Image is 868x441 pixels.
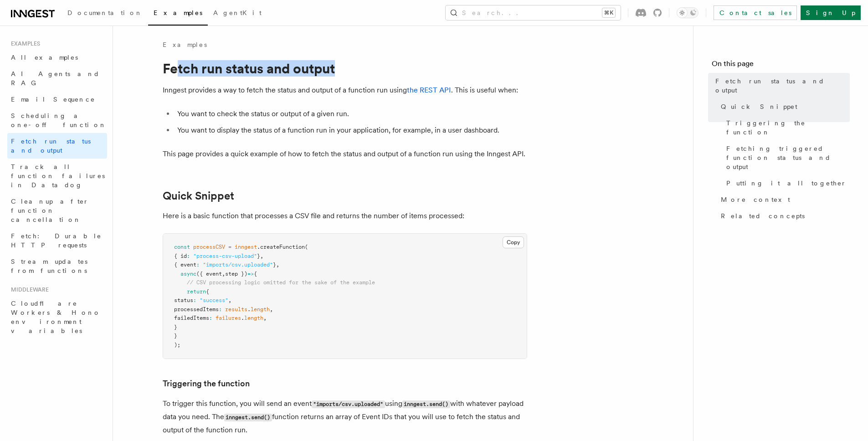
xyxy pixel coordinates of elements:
a: Putting it all together [723,175,850,191]
span: , [263,315,267,321]
p: This page provides a quick example of how to fetch the status and output of a function run using ... [163,148,527,160]
span: Fetch: Durable HTTP requests [11,232,102,249]
kbd: ⌘K [602,8,615,17]
span: Middleware [7,286,49,293]
span: : [193,297,196,303]
a: the REST API [407,86,451,94]
button: Copy [503,236,524,248]
span: const [174,244,190,250]
span: : [187,253,190,259]
button: Search...⌘K [446,5,621,20]
span: length [251,306,270,313]
a: Triggering the function [163,377,250,390]
a: All examples [7,49,107,66]
span: { [206,288,209,295]
p: Inngest provides a way to fetch the status and output of a function run using . This is useful when: [163,84,527,97]
span: { [254,271,257,277]
a: Triggering the function [723,115,850,140]
button: Toggle dark mode [677,7,699,18]
span: } [174,324,177,330]
span: processedItems [174,306,219,313]
span: failures [216,315,241,321]
h4: On this page [712,58,850,73]
span: "success" [200,297,228,303]
span: : [209,315,212,321]
a: Examples [148,3,208,26]
span: } [174,333,177,339]
span: . [247,306,251,313]
span: Email Sequence [11,96,95,103]
code: inngest.send() [224,414,272,421]
a: Fetch run status and output [712,73,850,98]
span: ); [174,342,180,348]
span: processCSV [193,244,225,250]
p: Here is a basic function that processes a CSV file and returns the number of items processed: [163,210,527,222]
span: AI Agents and RAG [11,70,100,87]
a: Cleanup after function cancellation [7,193,107,228]
span: step }) [225,271,247,277]
a: Track all function failures in Datadog [7,159,107,193]
span: , [276,262,279,268]
code: "imports/csv.uploaded" [312,400,385,408]
span: length [244,315,263,321]
span: . [241,315,244,321]
span: status [174,297,193,303]
span: Related concepts [721,211,805,220]
span: { event [174,262,196,268]
a: Contact sales [714,5,797,20]
a: Quick Snippet [163,190,234,202]
a: More context [717,191,850,208]
a: Stream updates from functions [7,253,107,279]
span: Triggering the function [726,118,850,137]
a: Related concepts [717,208,850,224]
span: => [247,271,254,277]
span: ( [305,244,308,250]
p: To trigger this function, you will send an event using with whatever payload data you need. The f... [163,397,527,436]
a: Scheduling a one-off function [7,108,107,133]
span: .createFunction [257,244,305,250]
a: Examples [163,40,207,49]
span: AgentKit [213,9,262,16]
a: AI Agents and RAG [7,66,107,91]
span: } [273,262,276,268]
code: inngest.send() [402,400,450,408]
span: Stream updates from functions [11,258,87,274]
span: { id [174,253,187,259]
span: Quick Snippet [721,102,797,111]
span: = [228,244,231,250]
span: inngest [235,244,257,250]
span: All examples [11,54,78,61]
span: Fetching triggered function status and output [726,144,850,171]
span: failedItems [174,315,209,321]
a: Fetching triggered function status and output [723,140,850,175]
li: You want to display the status of a function run in your application, for example, in a user dash... [175,124,527,137]
span: : [196,262,200,268]
span: "process-csv-upload" [193,253,257,259]
a: Documentation [62,3,148,25]
span: } [257,253,260,259]
span: Documentation [67,9,143,16]
span: Examples [7,40,40,47]
span: return [187,288,206,295]
span: Track all function failures in Datadog [11,163,105,189]
span: Fetch run status and output [715,77,850,95]
span: , [270,306,273,313]
a: Fetch: Durable HTTP requests [7,228,107,253]
span: Scheduling a one-off function [11,112,107,128]
a: Sign Up [801,5,861,20]
span: results [225,306,247,313]
span: Putting it all together [726,179,847,188]
span: More context [721,195,790,204]
span: Cleanup after function cancellation [11,198,89,223]
span: async [180,271,196,277]
span: Cloudflare Workers & Hono environment variables [11,300,101,334]
span: ({ event [196,271,222,277]
a: Email Sequence [7,91,107,108]
a: Fetch run status and output [7,133,107,159]
span: : [219,306,222,313]
span: "imports/csv.uploaded" [203,262,273,268]
span: Fetch run status and output [11,138,91,154]
span: Examples [154,9,202,16]
a: Quick Snippet [717,98,850,115]
h1: Fetch run status and output [163,60,527,77]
